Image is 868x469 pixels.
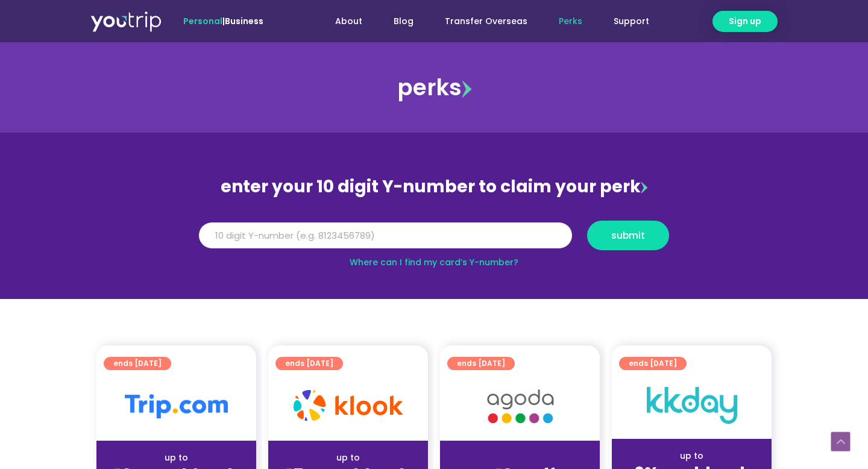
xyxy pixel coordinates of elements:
[509,452,531,464] span: up to
[598,10,665,33] a: Support
[193,171,675,203] div: enter your 10 digit Y-number to claim your perk
[319,10,378,33] a: About
[543,10,598,33] a: Perks
[619,357,687,370] a: ends [DATE]
[285,357,333,370] span: ends [DATE]
[447,357,515,370] a: ends [DATE]
[199,221,669,259] form: Y Number
[183,15,222,27] span: Personal
[457,357,505,370] span: ends [DATE]
[275,357,343,370] a: ends [DATE]
[183,15,263,27] span: |
[429,10,543,33] a: Transfer Overseas
[278,452,418,464] div: up to
[729,15,761,28] span: Sign up
[225,15,263,27] a: Business
[587,221,669,250] button: submit
[199,222,572,249] input: 10 digit Y-number (e.g. 8123456789)
[378,10,429,33] a: Blog
[296,10,665,33] nav: Menu
[104,357,171,370] a: ends [DATE]
[621,450,762,462] div: up to
[611,231,645,240] span: submit
[106,452,247,464] div: up to
[113,357,162,370] span: ends [DATE]
[712,11,778,32] a: Sign up
[350,256,518,268] a: Where can I find my card’s Y-number?
[629,357,677,370] span: ends [DATE]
